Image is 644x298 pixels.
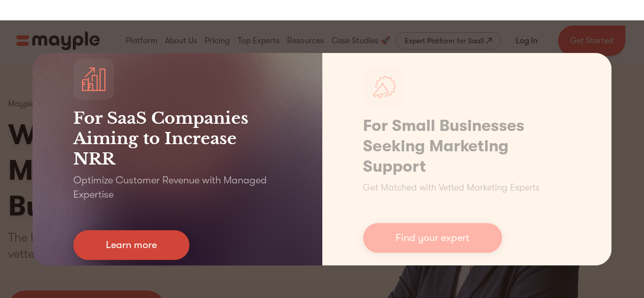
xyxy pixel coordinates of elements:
a: Find your expert [363,223,502,253]
p: Optimize Customer Revenue with Managed Expertise [73,173,282,202]
h3: For SaaS Companies Aiming to Increase NRR [73,108,282,169]
p: Get Matched with Vetted Marketing Experts [363,181,540,195]
a: Learn more [73,230,189,260]
h1: For Small Businesses Seeking Marketing Support [363,116,571,177]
